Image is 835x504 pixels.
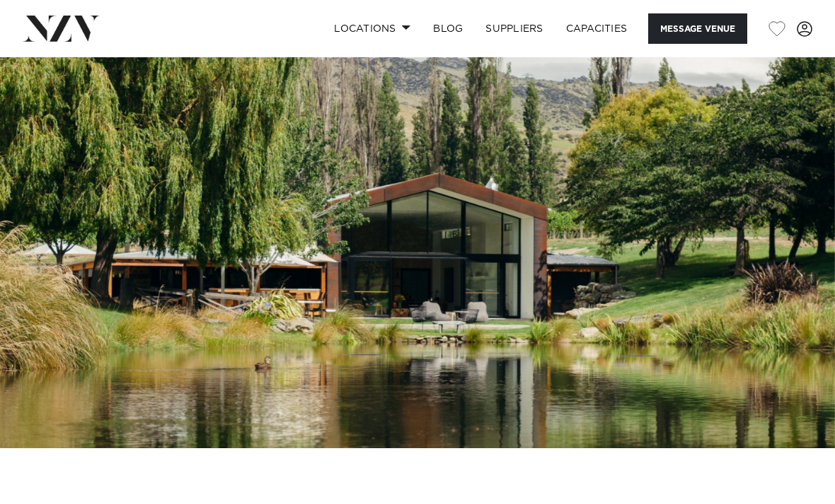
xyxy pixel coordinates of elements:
a: Capacities [555,13,639,44]
a: Locations [323,13,422,44]
img: nzv-logo.png [23,16,100,41]
a: BLOG [422,13,474,44]
button: Message Venue [648,13,747,44]
a: SUPPLIERS [474,13,554,44]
